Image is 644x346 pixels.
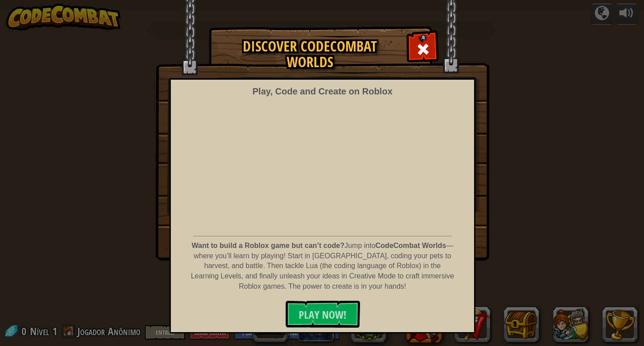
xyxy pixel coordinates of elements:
[190,241,455,292] p: Jump into — where you’ll learn by playing! Start in [GEOGRAPHIC_DATA], coding your pets to harves...
[299,308,347,322] span: PLAY NOW!
[285,301,360,328] button: PLAY NOW!
[192,242,345,249] strong: Want to build a Roblox game but can’t code?
[218,38,402,70] h1: Discover CodeCombat Worlds
[376,242,446,249] strong: CodeCombat Worlds
[252,85,392,98] div: Play, Code and Create on Roblox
